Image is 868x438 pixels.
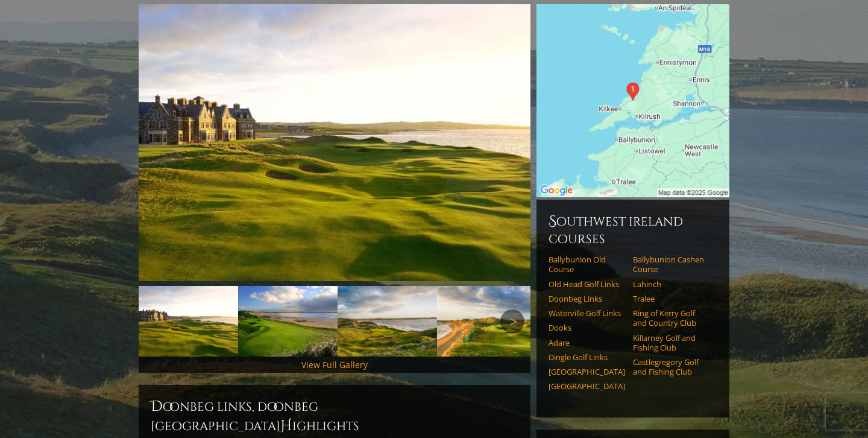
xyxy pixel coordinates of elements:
[151,397,518,436] h2: Doonbeg Links, Doonbeg [GEOGRAPHIC_DATA] ighlights
[549,308,625,318] a: Waterville Golf Links
[549,338,625,348] a: Adare
[280,416,292,436] span: H
[549,323,625,332] a: Dooks
[633,308,709,328] a: Ring of Kerry Golf and Country Club
[549,279,625,289] a: Old Head Golf Links
[633,333,709,353] a: Killarney Golf and Fishing Club
[500,309,524,334] a: Next
[633,294,709,303] a: Tralee
[633,255,709,275] a: Ballybunion Cashen Course
[549,212,717,247] h6: Southwest Ireland Courses
[549,381,625,391] a: [GEOGRAPHIC_DATA]
[549,294,625,303] a: Doonbeg Links
[549,367,625,376] a: [GEOGRAPHIC_DATA]
[536,4,729,197] img: Google Map of Trump International Hotel and Golf Links, Doonbeg Ireland
[633,279,709,289] a: Lahinch
[301,359,368,370] a: View Full Gallery
[549,352,625,362] a: Dingle Golf Links
[549,255,625,275] a: Ballybunion Old Course
[633,357,709,377] a: Castlegregory Golf and Fishing Club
